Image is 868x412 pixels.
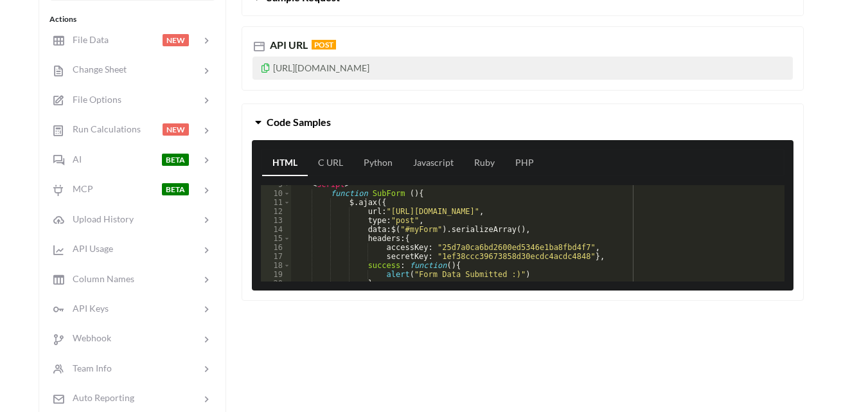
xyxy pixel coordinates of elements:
[261,198,291,207] div: 11
[65,243,113,254] span: API Usage
[312,40,336,49] span: POST
[163,123,189,136] span: NEW
[65,273,134,284] span: Column Names
[242,104,803,140] button: Code Samples
[65,213,134,224] span: Upload History
[65,123,141,134] span: Run Calculations
[65,183,93,194] span: MCP
[261,225,291,234] div: 14
[65,363,112,373] span: Team Info
[261,207,291,216] div: 12
[162,154,189,166] span: BETA
[162,183,189,195] span: BETA
[261,234,291,243] div: 15
[262,150,308,176] a: HTML
[267,116,331,128] span: Code Samples
[252,57,793,80] p: [URL][DOMAIN_NAME]
[261,252,291,261] div: 17
[261,189,291,198] div: 10
[65,94,121,105] span: File Options
[261,243,291,252] div: 16
[261,261,291,270] div: 18
[261,216,291,225] div: 13
[49,13,215,25] div: Actions
[65,34,109,45] span: File Data
[65,332,111,343] span: Webhook
[403,150,464,176] a: Javascript
[65,303,109,314] span: API Keys
[267,39,308,51] span: API URL
[464,150,505,176] a: Ruby
[65,64,127,75] span: Change Sheet
[163,34,189,46] span: NEW
[308,150,353,176] a: C URL
[65,392,134,403] span: Auto Reporting
[261,270,291,279] div: 19
[505,150,544,176] a: PHP
[65,154,82,165] span: AI
[261,279,291,288] div: 20
[353,150,403,176] a: Python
